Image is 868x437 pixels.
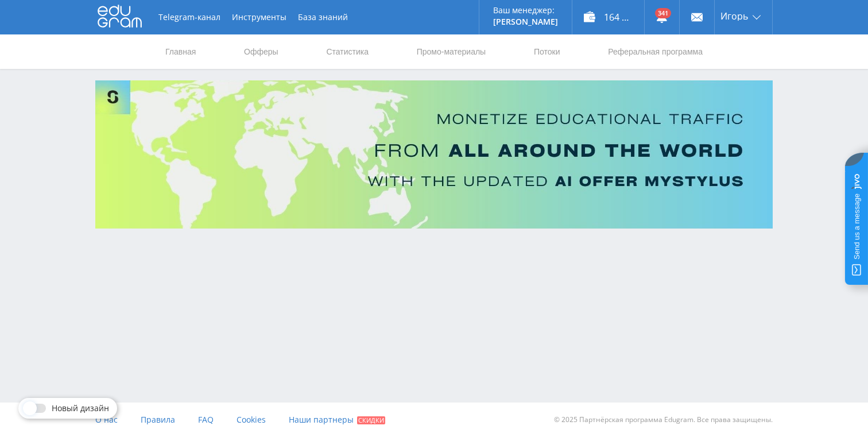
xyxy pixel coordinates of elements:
[440,403,773,437] div: © 2025 Партнёрская программа Edugram. Все права защищены.
[141,414,175,425] span: Правила
[243,34,280,69] a: Офферы
[95,414,118,425] span: О нас
[357,416,385,424] span: Скидки
[416,34,487,69] a: Промо-материалы
[607,34,704,69] a: Реферальная программа
[289,414,354,425] span: Наши партнеры
[720,11,748,21] span: Игорь
[198,414,214,425] span: FAQ
[141,403,175,437] a: Правила
[164,34,197,69] a: Главная
[325,34,370,69] a: Статистика
[493,6,558,15] p: Ваш менеджер:
[533,34,561,69] a: Потоки
[237,403,266,437] a: Cookies
[52,404,109,413] span: Новый дизайн
[95,80,773,229] img: Banner
[493,17,558,26] p: [PERSON_NAME]
[237,414,266,425] span: Cookies
[198,403,214,437] a: FAQ
[289,403,385,437] a: Наши партнеры Скидки
[95,403,118,437] a: О нас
